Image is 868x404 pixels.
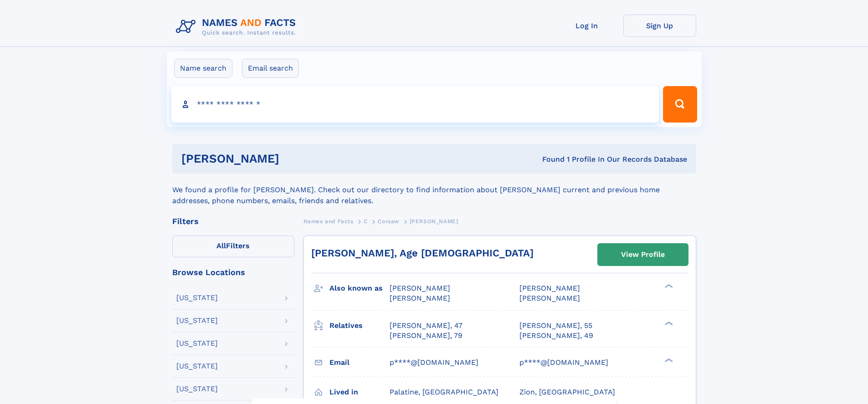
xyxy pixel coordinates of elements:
a: Corsaw [378,215,399,227]
a: [PERSON_NAME], 47 [390,321,462,331]
a: Log In [550,15,623,37]
span: [PERSON_NAME] [519,284,580,292]
div: [US_STATE] [176,294,218,302]
span: All [216,241,226,250]
a: [PERSON_NAME], 49 [519,331,593,341]
a: [PERSON_NAME], Age [DEMOGRAPHIC_DATA] [311,247,534,259]
img: Logo Names and Facts [172,15,303,39]
div: ❯ [663,320,673,326]
div: Filters [172,217,294,225]
div: [US_STATE] [176,317,218,324]
span: [PERSON_NAME] [390,294,450,302]
h3: Email [329,355,390,370]
a: View Profile [598,244,688,266]
span: C [364,218,368,225]
div: [US_STATE] [176,340,218,347]
span: Palatine, [GEOGRAPHIC_DATA] [390,388,498,396]
div: View Profile [621,244,665,265]
h3: Relatives [329,318,390,333]
h1: [PERSON_NAME] [181,153,411,164]
div: Browse Locations [172,268,294,276]
div: [US_STATE] [176,385,218,393]
a: Sign Up [623,15,696,37]
span: [PERSON_NAME] [390,284,450,292]
label: Name search [174,59,232,78]
label: Email search [242,59,299,78]
div: Found 1 Profile In Our Records Database [411,154,687,164]
label: Filters [172,235,294,257]
div: [US_STATE] [176,363,218,370]
a: [PERSON_NAME], 55 [519,321,592,331]
a: [PERSON_NAME], 79 [390,331,462,341]
h3: Lived in [329,384,390,400]
div: ❯ [663,283,673,289]
span: [PERSON_NAME] [410,218,458,225]
div: We found a profile for [PERSON_NAME]. Check out our directory to find information about [PERSON_N... [172,174,696,206]
span: [PERSON_NAME] [519,294,580,302]
button: Search Button [663,86,697,123]
div: ❯ [663,357,673,363]
a: Names and Facts [303,215,354,227]
span: Corsaw [378,218,399,225]
a: C [364,215,368,227]
span: Zion, [GEOGRAPHIC_DATA] [519,388,615,396]
input: search input [171,86,659,123]
h3: Also known as [329,281,390,296]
